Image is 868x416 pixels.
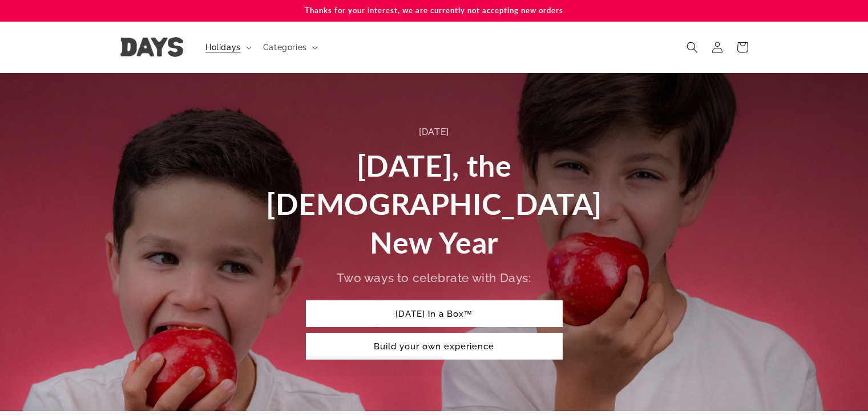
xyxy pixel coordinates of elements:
[205,42,241,52] span: Holidays
[256,35,322,59] summary: Categories
[337,271,531,285] span: Two ways to celebrate with Days:
[263,42,307,52] span: Categories
[199,35,256,59] summary: Holidays
[120,37,183,57] img: Days United
[266,148,602,260] span: [DATE], the [DEMOGRAPHIC_DATA] New Year
[306,333,563,360] a: Build your own experience
[260,124,608,141] div: [DATE]
[306,300,563,327] a: [DATE] in a Box™
[680,35,705,60] summary: Search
